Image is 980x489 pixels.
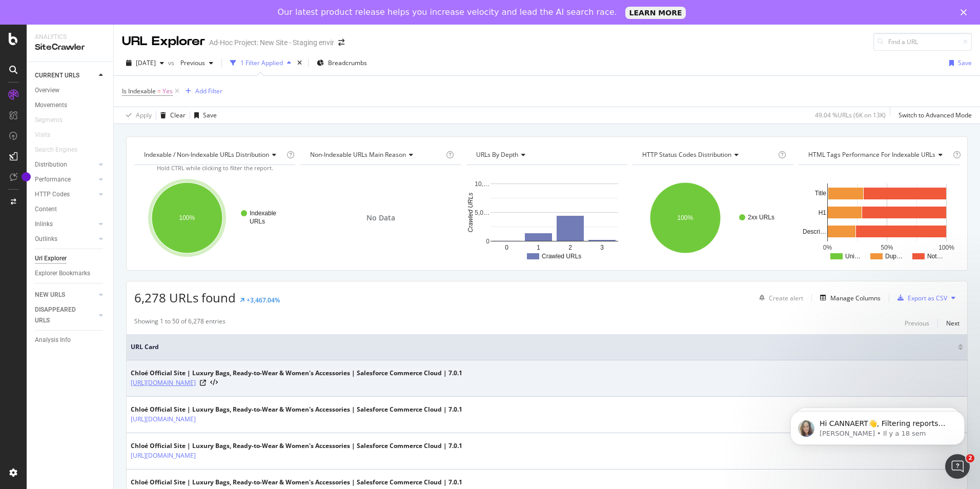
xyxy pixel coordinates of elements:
text: 2 [568,244,572,251]
text: Uni… [845,253,861,260]
h4: HTML Tags Performance for Indexable URLs [806,147,951,163]
button: [DATE] [122,55,168,71]
a: Overview [35,85,106,96]
div: Export as CSV [908,294,947,302]
div: Visits [35,130,50,140]
span: = [157,87,161,95]
span: Is Indexable [122,87,156,95]
div: Save [958,58,972,67]
text: Indexable [250,210,276,217]
span: Indexable / Non-Indexable URLs distribution [144,150,269,159]
button: Breadcrumbs [313,55,371,71]
div: Chloé Official Site | Luxury Bags, Ready-to-Wear & Women's Accessories | Salesforce Commerce Clou... [131,478,462,487]
text: 1 [537,244,540,251]
button: Save [945,55,972,71]
span: No Data [366,213,395,223]
span: 2025 Aug. 12th [136,58,156,67]
a: Performance [35,174,96,185]
a: DISAPPEARED URLS [35,304,96,326]
div: Url Explorer [35,253,67,264]
div: Create alert [769,294,803,302]
span: 6,278 URLs found [134,289,236,306]
text: 0 [505,244,508,251]
div: Segments [35,115,63,126]
div: Analysis Info [35,335,71,345]
div: Fermer [961,9,971,15]
div: NEW URLS [35,290,65,300]
a: Inlinks [35,219,96,230]
div: Next [946,319,959,328]
div: Our latest product release helps you increase velocity and lead the AI search race. [278,7,617,17]
button: Switch to Advanced Mode [894,107,972,124]
div: arrow-right-arrow-left [338,39,344,46]
a: Movements [35,100,106,111]
div: Explorer Bookmarks [35,268,90,279]
button: 1 Filter Applied [226,55,295,71]
div: A chart. [134,173,294,262]
span: Previous [176,58,205,67]
text: 3 [600,244,604,251]
a: Outlinks [35,234,96,244]
button: Next [946,317,959,329]
button: Previous [905,317,929,329]
h4: Indexable / Non-Indexable URLs Distribution [142,147,284,163]
div: Analytics [35,33,105,42]
span: Yes [162,84,173,98]
span: Hold CTRL while clicking to filter the report. [157,164,273,172]
div: Distribution [35,159,67,170]
div: times [295,58,304,68]
iframe: Intercom live chat [945,454,970,479]
button: Add Filter [181,85,222,97]
a: Analysis Info [35,335,106,345]
text: 100% [938,244,954,251]
span: HTTP Status Codes Distribution [642,150,731,159]
div: Previous [905,319,929,328]
text: Descri… [803,228,826,235]
div: Add Filter [195,87,222,95]
text: 100% [179,214,195,221]
div: Ad-Hoc Project: New Site - Staging envir [209,37,334,48]
svg: A chart. [799,173,958,262]
iframe: Intercom notifications message [775,390,980,461]
text: 0 [486,238,489,245]
span: URL Card [131,342,955,352]
a: Url Explorer [35,253,106,264]
button: Export as CSV [893,290,947,306]
text: 5,0… [475,209,489,216]
div: 1 Filter Applied [240,58,283,67]
a: Explorer Bookmarks [35,268,106,279]
div: Manage Columns [830,294,881,302]
a: NEW URLS [35,290,96,300]
a: Visit Online Page [200,380,206,386]
a: HTTP Codes [35,189,96,200]
div: Performance [35,174,71,185]
div: Tooltip anchor [22,172,31,181]
span: Breadcrumbs [328,58,367,67]
span: vs [168,58,176,67]
a: Search Engines [35,145,88,155]
div: SiteCrawler [35,42,105,53]
div: Search Engines [35,145,77,155]
div: Content [35,204,57,215]
span: 2 [966,454,974,462]
input: Find a URL [873,33,972,51]
svg: A chart. [466,173,626,262]
text: 0% [823,244,832,251]
text: 50% [881,244,893,251]
a: [URL][DOMAIN_NAME] [131,414,196,424]
div: Clear [170,111,186,119]
text: 100% [678,214,693,221]
div: Movements [35,100,67,111]
svg: A chart. [632,173,792,262]
h4: Non-Indexable URLs Main Reason [308,147,444,163]
div: CURRENT URLS [35,70,79,81]
button: Clear [156,107,186,124]
button: Previous [176,55,217,71]
span: URLs by Depth [476,150,518,159]
a: Segments [35,115,73,126]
